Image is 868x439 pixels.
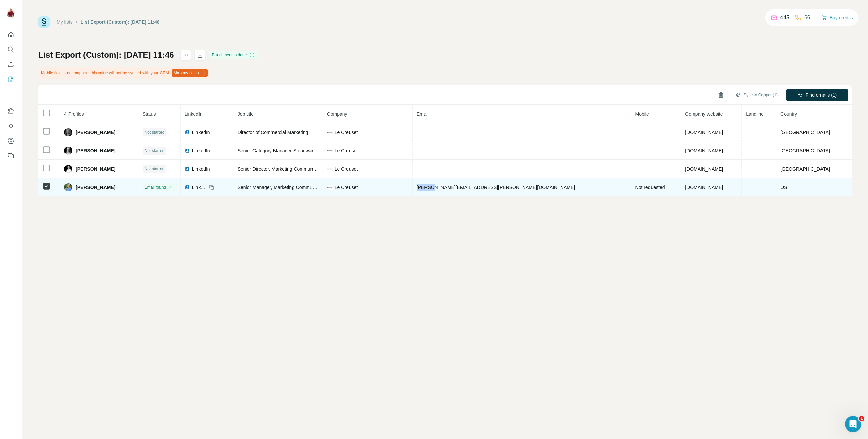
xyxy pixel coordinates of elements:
[192,129,210,136] span: LinkedIn
[685,148,723,153] span: [DOMAIN_NAME]
[38,50,174,60] h1: List Export (Custom): [DATE] 11:46
[64,147,72,155] img: Avatar
[5,7,16,18] img: Avatar
[685,130,723,135] span: [DOMAIN_NAME]
[5,120,16,132] button: Use Surfe API
[76,166,115,172] span: [PERSON_NAME]
[185,148,190,153] img: LinkedIn logo
[822,13,853,22] button: Buy credits
[76,184,115,191] span: [PERSON_NAME]
[780,111,797,117] span: Country
[5,28,16,41] button: Quick start
[780,130,830,135] span: [GEOGRAPHIC_DATA]
[685,111,723,117] span: Company website
[685,166,723,172] span: [DOMAIN_NAME]
[192,166,210,172] span: LinkedIn
[57,19,73,25] a: My lists
[172,69,208,77] button: Map my fields
[238,111,254,117] span: Job title
[192,147,210,154] span: LinkedIn
[185,166,190,172] img: LinkedIn logo
[64,128,72,136] img: Avatar
[780,185,787,190] span: US
[635,185,665,190] span: Not requested
[5,150,16,162] button: Feedback
[81,19,160,25] div: List Export (Custom): [DATE] 11:46
[335,147,358,154] span: Le Creuset
[327,185,333,190] img: company-logo
[417,185,575,190] span: [PERSON_NAME][EMAIL_ADDRESS][PERSON_NAME][DOMAIN_NAME]
[780,166,830,172] span: [GEOGRAPHIC_DATA]
[804,14,810,22] p: 66
[238,130,308,135] span: Director of Commercial Marketing
[180,50,191,60] button: actions
[238,148,342,153] span: Senior Category Manager Stoneware, Le Creuset
[185,111,203,117] span: LinkedIn
[210,51,257,59] div: Enrichment is done
[76,129,115,136] span: [PERSON_NAME]
[185,130,190,135] img: LinkedIn logo
[327,166,333,172] img: company-logo
[327,111,347,117] span: Company
[845,416,861,432] iframe: Intercom live chat
[786,89,848,101] button: Find emails (1)
[635,111,649,117] span: Mobile
[145,148,165,154] span: Not started
[780,148,830,153] span: [GEOGRAPHIC_DATA]
[143,111,156,117] span: Status
[64,165,72,173] img: Avatar
[5,58,16,71] button: Enrich CSV
[38,16,50,28] img: Surfe Logo
[76,147,115,154] span: [PERSON_NAME]
[192,184,207,191] span: LinkedIn
[238,185,331,190] span: Senior Manager, Marketing Communications
[145,129,165,135] span: Not started
[5,105,16,117] button: Use Surfe on LinkedIn
[38,67,209,79] div: Mobile field is not mapped, this value will not be synced with your CRM
[746,111,764,117] span: Landline
[417,111,429,117] span: Email
[5,73,16,85] button: My lists
[335,184,358,191] span: Le Creuset
[5,135,16,147] button: Dashboard
[780,14,789,22] p: 445
[731,90,782,100] button: Sync to Copper (1)
[64,183,72,191] img: Avatar
[335,129,358,136] span: Le Creuset
[238,166,352,172] span: Senior Director, Marketing Communications & Culinary
[685,185,723,190] span: [DOMAIN_NAME]
[335,166,358,172] span: Le Creuset
[76,19,77,25] li: /
[327,130,333,135] img: company-logo
[327,148,333,153] img: company-logo
[859,416,864,421] span: 1
[64,111,84,117] span: 4 Profiles
[185,185,190,190] img: LinkedIn logo
[806,92,837,98] span: Find emails (1)
[5,43,16,56] button: Search
[145,166,165,172] span: Not started
[145,184,166,190] span: Email found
